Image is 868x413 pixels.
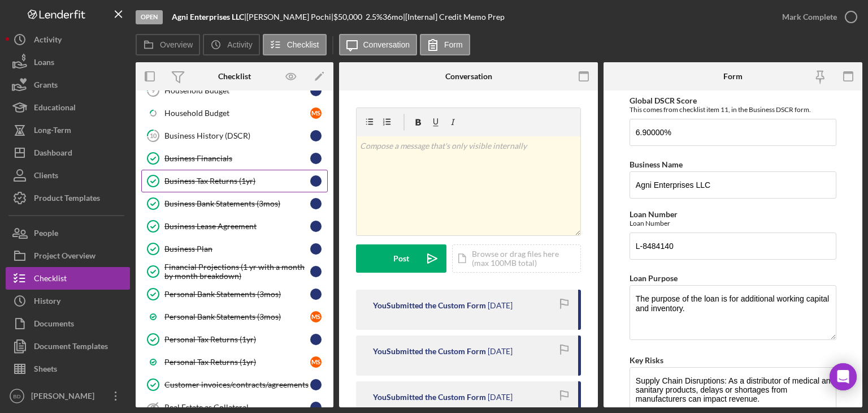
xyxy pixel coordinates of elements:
label: Loan Purpose [630,273,678,283]
div: Household Budget [164,86,310,95]
div: Loans [34,51,54,76]
span: $50,000 [333,12,362,21]
a: Loans [6,51,130,74]
text: BD [13,393,20,399]
button: Document Templates [6,335,130,358]
div: Financial Projections (1 yr with a month by month breakdown) [164,263,310,281]
a: Customer invoices/contracts/agreements [141,373,328,396]
button: People [6,222,130,244]
b: Agni Enterprises LLC [172,12,244,21]
a: Personal Tax Returns (1yr)MS [141,351,328,373]
time: 2025-09-05 18:26 [488,347,513,356]
div: History [34,290,60,315]
div: Business Bank Statements (3mos) [164,199,310,208]
button: BD[PERSON_NAME] [6,385,130,407]
button: Sheets [6,358,130,380]
div: Checklist [218,72,251,81]
a: Educational [6,96,130,119]
button: Form [420,34,470,55]
button: Mark Complete [771,6,862,28]
button: Checklist [6,267,130,290]
div: Activity [34,28,62,54]
div: Dashboard [34,141,72,167]
div: You Submitted the Custom Form [373,393,486,402]
label: Activity [227,40,252,49]
div: Business Plan [164,244,310,253]
div: People [34,222,58,247]
div: Open Intercom Messenger [830,363,857,390]
a: Business Bank Statements (3mos) [141,192,328,215]
label: Global DSCR Score [630,96,697,105]
div: Conversation [445,72,492,81]
div: You Submitted the Custom Form [373,301,486,310]
button: Clients [6,164,130,187]
button: Dashboard [6,141,130,164]
div: Personal Bank Statements (3mos) [164,290,310,299]
div: Personal Tax Returns (1yr) [164,358,310,367]
label: Checklist [287,40,319,49]
time: 2025-09-05 18:24 [488,393,513,402]
textarea: The purpose of the loan is for additional working capital and inventory. [630,285,836,339]
button: Conversation [339,34,418,55]
button: Activity [6,28,130,51]
div: Personal Bank Statements (3mos) [164,312,310,321]
div: Educational [34,96,76,122]
button: Long-Term [6,119,130,141]
a: Business Plan [141,238,328,260]
div: | [172,12,246,21]
label: Loan Number [630,209,678,219]
div: M S [310,356,322,368]
div: This comes from checklist item 11, in the Business DSCR form. [630,105,836,114]
div: You Submitted the Custom Form [373,347,486,356]
button: Post [356,244,446,273]
div: Form [723,72,743,81]
div: Documents [34,312,74,338]
button: Overview [136,34,200,55]
a: 9Household Budget [141,79,328,102]
div: 2.5 % [366,12,383,21]
label: Key Risks [630,355,663,365]
div: [PERSON_NAME] [28,385,102,410]
label: Conversation [363,40,410,49]
div: Loan Number [630,219,836,227]
div: Business History (DSCR) [164,131,310,140]
div: Checklist [34,267,67,292]
div: | [Internal] Credit Memo Prep [403,12,505,21]
div: Project Overview [34,244,96,270]
div: Grants [34,74,58,99]
div: 36 mo [383,12,403,21]
div: Mark Complete [782,6,837,28]
div: M S [310,311,322,322]
div: Customer invoices/contracts/agreements [164,380,310,389]
a: Personal Bank Statements (3mos)MS [141,306,328,328]
tspan: 10 [150,132,157,139]
button: Documents [6,312,130,335]
a: Product Templates [6,187,130,209]
div: Personal Tax Returns (1yr) [164,335,310,344]
a: Household BudgetMS [141,102,328,124]
button: Project Overview [6,244,130,267]
time: 2025-09-05 18:26 [488,301,513,310]
label: Business Name [630,160,683,169]
div: Real Estate as Collateral [164,403,310,412]
button: History [6,290,130,312]
button: Grants [6,74,130,96]
div: Post [393,244,409,273]
tspan: 9 [151,87,155,94]
div: Product Templates [34,187,100,212]
div: Household Budget [164,109,310,118]
button: Checklist [263,34,327,55]
div: Business Lease Agreement [164,222,310,231]
div: Clients [34,164,58,190]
